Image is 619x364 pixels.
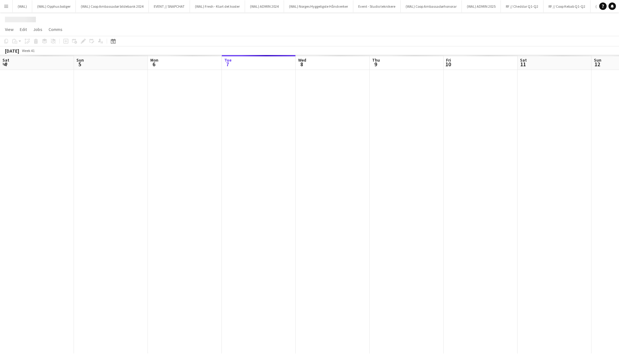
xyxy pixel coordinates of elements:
[594,57,601,63] span: Sun
[76,0,149,12] button: (WAL) Coop Ambassadør bildebank 2024
[75,61,84,68] span: 5
[371,61,380,68] span: 9
[353,0,401,12] button: Event - Studio teknikere
[520,57,527,63] span: Sat
[2,57,9,63] span: Sat
[245,0,284,12] button: (WAL) ADMIN 2024
[223,61,232,68] span: 7
[401,0,462,12] button: (WAL) Coop Ambassadørhonorar
[297,61,306,68] span: 8
[46,25,65,33] a: Comms
[149,61,158,68] span: 6
[501,0,544,12] button: RF // Cheddar Q1-Q2
[298,57,306,63] span: Wed
[150,57,158,63] span: Mon
[149,0,190,12] button: EVENT // SNAPCHAT
[372,57,380,63] span: Thu
[17,25,29,33] a: Edit
[593,61,601,68] span: 12
[13,0,32,12] button: (WAL)
[32,0,76,12] button: (WAL) Opphus boliger
[544,0,591,12] button: RF // Coop Kebab Q1-Q2
[20,27,27,32] span: Edit
[5,27,14,32] span: View
[591,0,610,12] button: (WAL)
[462,0,501,12] button: (WAL) ADMIN 2025
[76,57,84,63] span: Sun
[2,25,16,33] a: View
[31,25,45,33] a: Jobs
[224,57,232,63] span: Tue
[20,48,36,53] span: Week 41
[284,0,353,12] button: (WAL) Norges Hyggeligste Håndverker
[519,61,527,68] span: 11
[33,27,42,32] span: Jobs
[2,61,9,68] span: 4
[190,0,245,12] button: (WAL) Fresh - Klart det koster
[445,61,451,68] span: 10
[5,48,19,54] div: [DATE]
[49,27,62,32] span: Comms
[446,57,451,63] span: Fri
